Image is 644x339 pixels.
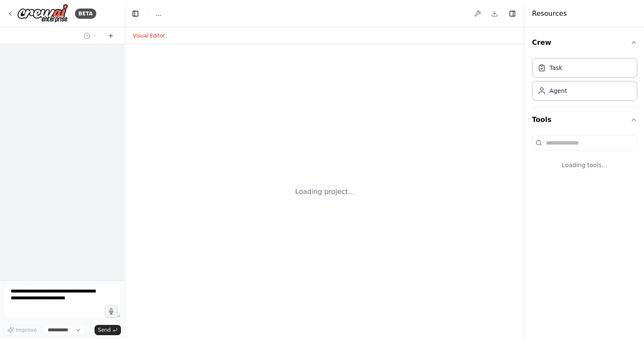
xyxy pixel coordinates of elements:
button: Start a new chat [104,31,118,41]
h4: Resources [532,9,567,19]
button: Switch to previous chat [80,31,101,41]
div: BETA [75,9,96,19]
div: Tools [532,132,637,183]
div: Crew [532,55,637,107]
div: Loading project... [295,187,354,197]
span: ... [155,9,161,18]
div: Task [549,64,562,72]
span: Improve [16,327,37,333]
nav: breadcrumb [155,9,161,18]
button: Improve [3,325,40,336]
button: Send [95,325,121,335]
button: Crew [532,31,637,55]
button: Visual Editor [128,31,170,41]
div: Loading tools... [532,154,637,176]
div: Agent [549,87,567,95]
button: Hide left sidebar [129,8,141,20]
button: Hide right sidebar [506,8,518,20]
img: Logo [17,4,68,23]
button: Tools [532,108,637,132]
button: Click to speak your automation idea [105,305,118,318]
span: Send [98,327,111,333]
